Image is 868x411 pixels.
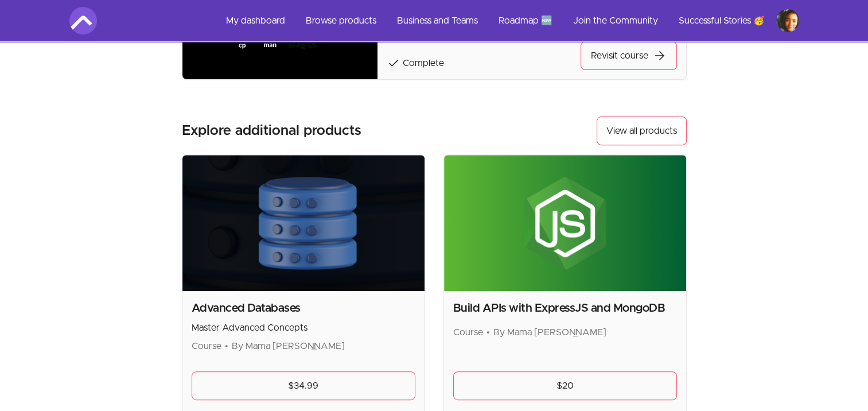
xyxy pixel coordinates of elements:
span: By Mama [PERSON_NAME] [493,328,606,337]
span: Complete [403,59,444,68]
span: arrow_forward [653,49,667,63]
span: By Mama [PERSON_NAME] [232,342,345,351]
span: Course [453,328,483,337]
img: Amigoscode logo [69,7,97,34]
a: Browse products [297,7,386,34]
a: Revisit coursearrow_forward [581,41,677,70]
h2: Advanced Databases [192,300,415,316]
img: Profile image for FOTTO FIMBIA Jean Vladimir [776,9,799,32]
a: Roadmap 🆕 [489,7,562,34]
p: Master Advanced Concepts [192,321,415,335]
span: Course [192,342,221,351]
nav: Main [217,7,799,34]
span: • [225,342,228,351]
a: $20 [453,371,677,400]
a: Join the Community [564,7,667,34]
h3: Explore additional products [182,122,361,140]
a: My dashboard [217,7,294,34]
a: View all products [597,117,687,145]
img: Product image for Advanced Databases [182,155,425,291]
span: check [387,56,400,70]
span: • [486,328,490,337]
a: Business and Teams [388,7,487,34]
a: $34.99 [192,371,415,400]
a: Successful Stories 🥳 [670,7,774,34]
img: Product image for Build APIs with ExpressJS and MongoDB [444,155,686,291]
h2: Build APIs with ExpressJS and MongoDB [453,300,677,316]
